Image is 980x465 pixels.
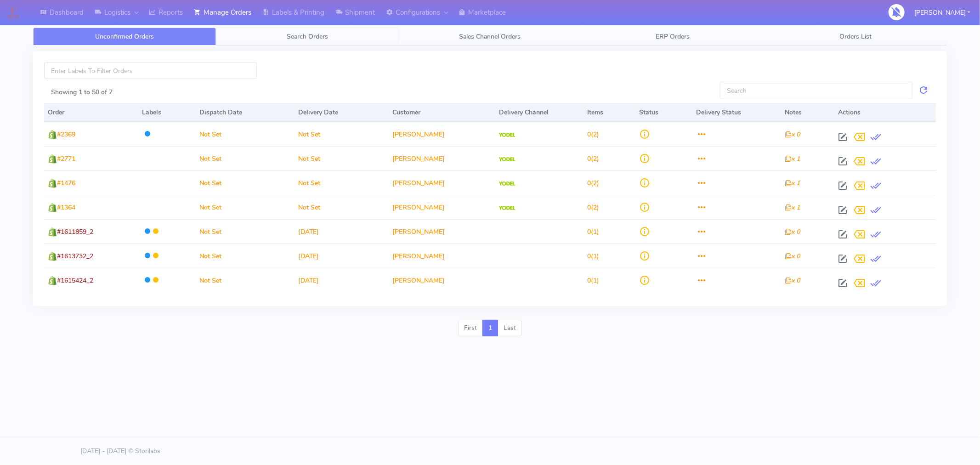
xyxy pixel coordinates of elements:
input: Search [720,82,912,99]
label: Showing 1 to 50 of 7 [51,87,113,97]
i: x 0 [785,252,800,261]
td: Not Set [196,146,295,170]
span: (2) [588,154,600,163]
td: [PERSON_NAME] [389,122,495,146]
td: [DATE] [295,219,389,244]
td: [DATE] [295,268,389,292]
td: Not Set [196,219,295,244]
button: [PERSON_NAME] [907,3,977,22]
img: Yodel [499,181,515,186]
span: Unconfirmed Orders [95,32,154,41]
td: Not Set [295,195,389,219]
td: [PERSON_NAME] [389,195,495,219]
td: [PERSON_NAME] [389,146,495,170]
td: Not Set [196,122,295,146]
td: Not Set [196,244,295,268]
a: 1 [482,320,498,336]
span: (2) [588,203,600,212]
span: 0 [588,130,591,139]
img: Yodel [499,133,515,137]
span: (2) [588,179,600,187]
input: Enter Labels To Filter Orders [44,62,257,79]
span: Orders List [839,32,872,41]
th: Status [635,103,693,122]
td: Not Set [196,268,295,292]
span: #2771 [57,154,75,163]
td: Not Set [196,195,295,219]
span: (1) [588,276,600,285]
i: x 1 [785,203,800,212]
img: Yodel [499,157,515,162]
span: #1476 [57,179,75,187]
ul: Tabs [33,28,947,45]
th: Delivery Date [295,103,389,122]
i: x 1 [785,179,800,187]
td: Not Set [295,122,389,146]
td: [DATE] [295,244,389,268]
td: Not Set [295,146,389,170]
span: (1) [588,252,600,261]
span: Search Orders [287,32,328,41]
span: #1611859_2 [57,227,93,236]
span: #1364 [57,203,75,212]
i: x 0 [785,130,800,139]
span: 0 [588,252,591,261]
img: Yodel [499,206,515,210]
td: [PERSON_NAME] [389,170,495,195]
th: Items [584,103,635,122]
th: Delivery Status [693,103,781,122]
span: #1615424_2 [57,276,93,285]
span: Sales Channel Orders [459,32,521,41]
span: #2369 [57,130,75,139]
span: 0 [588,276,591,285]
th: Labels [138,103,196,122]
span: (1) [588,227,600,236]
td: [PERSON_NAME] [389,244,495,268]
span: 0 [588,179,591,187]
span: ERP Orders [656,32,690,41]
td: [PERSON_NAME] [389,268,495,292]
span: 0 [588,203,591,212]
span: (2) [588,130,600,139]
i: x 1 [785,154,800,163]
i: x 0 [785,227,800,236]
th: Customer [389,103,495,122]
span: 0 [588,154,591,163]
th: Actions [834,103,936,122]
th: Delivery Channel [495,103,583,122]
th: Dispatch Date [196,103,295,122]
td: Not Set [196,170,295,195]
span: 0 [588,227,591,236]
th: Order [44,103,138,122]
td: [PERSON_NAME] [389,219,495,244]
td: Not Set [295,170,389,195]
th: Notes [781,103,834,122]
span: #1613732_2 [57,252,93,261]
i: x 0 [785,276,800,285]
